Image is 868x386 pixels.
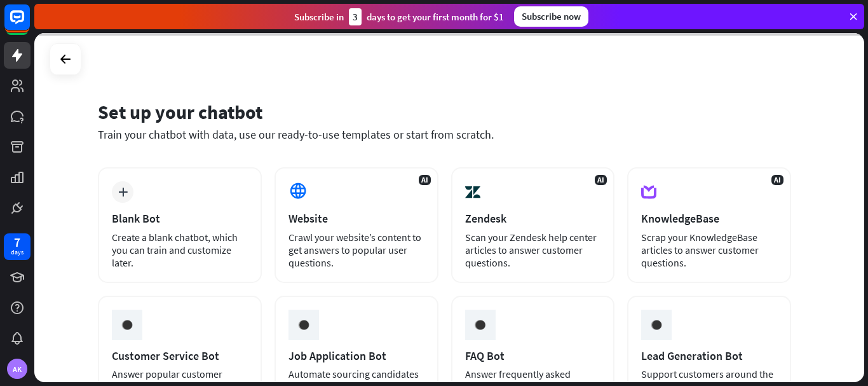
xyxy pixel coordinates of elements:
div: 3 [349,8,362,25]
div: Subscribe in days to get your first month for $1 [294,8,504,25]
div: 7 [14,237,20,248]
div: AK [7,359,27,379]
div: Subscribe now [514,6,588,27]
div: days [11,248,24,257]
a: 7 days [4,233,31,260]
